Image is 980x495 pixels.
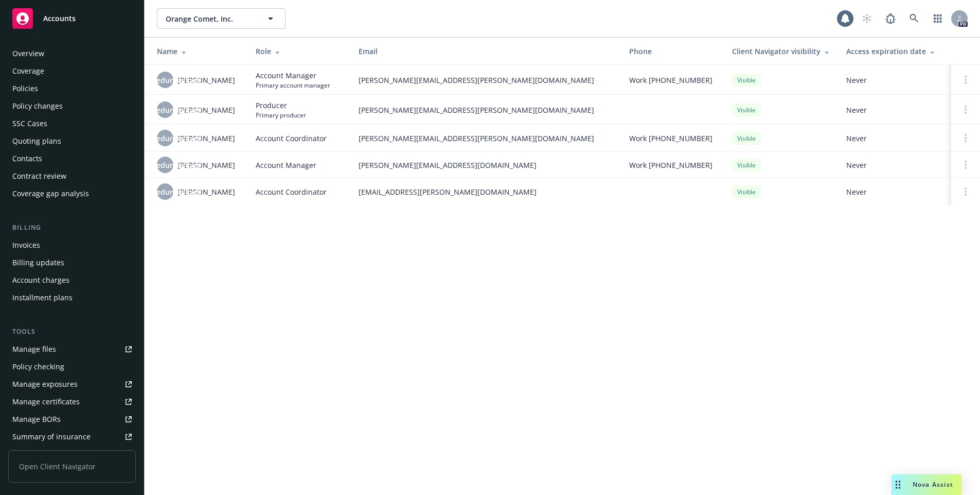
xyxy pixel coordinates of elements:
[157,46,239,57] div: Name
[846,186,943,197] span: Never
[629,133,712,144] span: Work [PHONE_NUMBER]
[12,237,40,253] div: Invoices
[8,168,136,184] a: Contract review
[177,186,235,197] span: [PERSON_NAME]
[166,13,255,24] span: Orange Comet, Inc.
[177,133,235,144] span: [PERSON_NAME]
[8,98,136,114] a: Policy changes
[8,376,136,392] a: Manage exposures
[359,160,613,170] span: [PERSON_NAME][EMAIL_ADDRESS][DOMAIN_NAME]
[8,223,136,233] div: Billing
[129,133,201,144] span: undefinedundefined
[12,411,61,428] div: Manage BORs
[256,111,306,120] span: Primary producer
[846,160,943,170] span: Never
[129,186,201,197] span: undefinedundefined
[8,289,136,306] a: Installment plans
[12,376,78,392] div: Manage exposures
[256,186,327,197] span: Account Coordinator
[928,8,948,29] a: Switch app
[12,63,44,79] div: Coverage
[913,480,953,489] span: Nova Assist
[8,45,136,62] a: Overview
[8,80,136,97] a: Policies
[846,105,943,115] span: Never
[629,46,716,57] div: Phone
[8,327,136,337] div: Tools
[157,8,286,29] button: Orange Comet, Inc.
[12,98,63,114] div: Policy changes
[12,289,73,306] div: Installment plans
[12,341,56,357] div: Manage files
[359,75,613,86] span: [PERSON_NAME][EMAIL_ADDRESS][PERSON_NAME][DOMAIN_NAME]
[846,75,943,86] span: Never
[12,45,44,62] div: Overview
[8,150,136,167] a: Contacts
[880,8,901,29] a: Report a Bug
[12,254,64,271] div: Billing updates
[732,185,761,198] div: Visible
[129,160,201,170] span: undefinedundefined
[846,46,943,57] div: Access expiration date
[177,75,235,86] span: [PERSON_NAME]
[12,150,42,167] div: Contacts
[12,115,47,132] div: SSC Cases
[12,133,61,149] div: Quoting plans
[256,133,327,144] span: Account Coordinator
[8,133,136,149] a: Quoting plans
[732,46,830,57] div: Client Navigator visibility
[892,474,904,495] div: Drag to move
[129,105,201,115] span: undefinedundefined
[12,429,91,445] div: Summary of insurance
[8,429,136,445] a: Summary of insurance
[8,254,136,271] a: Billing updates
[8,411,136,428] a: Manage BORs
[359,133,613,144] span: [PERSON_NAME][EMAIL_ADDRESS][PERSON_NAME][DOMAIN_NAME]
[12,185,89,202] div: Coverage gap analysis
[857,8,877,29] a: Start snowing
[732,132,761,145] div: Visible
[256,70,330,81] span: Account Manager
[256,160,316,170] span: Account Manager
[256,46,342,57] div: Role
[177,105,235,115] span: [PERSON_NAME]
[12,394,80,410] div: Manage certificates
[359,186,613,197] span: [EMAIL_ADDRESS][PERSON_NAME][DOMAIN_NAME]
[8,237,136,253] a: Invoices
[732,159,761,172] div: Visible
[177,160,235,170] span: [PERSON_NAME]
[8,394,136,410] a: Manage certificates
[8,359,136,375] a: Policy checking
[129,75,201,86] span: undefinedundefined
[8,115,136,132] a: SSC Cases
[12,272,69,288] div: Account charges
[904,8,924,29] a: Search
[12,80,38,97] div: Policies
[8,63,136,79] a: Coverage
[846,133,943,144] span: Never
[8,272,136,288] a: Account charges
[8,185,136,202] a: Coverage gap analysis
[8,450,136,483] span: Open Client Navigator
[8,4,136,33] a: Accounts
[732,74,761,87] div: Visible
[8,341,136,357] a: Manage files
[359,105,613,115] span: [PERSON_NAME][EMAIL_ADDRESS][PERSON_NAME][DOMAIN_NAME]
[892,474,961,495] button: Nova Assist
[629,75,712,86] span: Work [PHONE_NUMBER]
[12,168,66,184] div: Contract review
[256,100,306,111] span: Producer
[359,46,613,57] div: Email
[732,104,761,116] div: Visible
[629,160,712,170] span: Work [PHONE_NUMBER]
[12,359,64,375] div: Policy checking
[256,81,330,90] span: Primary account manager
[43,14,76,23] span: Accounts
